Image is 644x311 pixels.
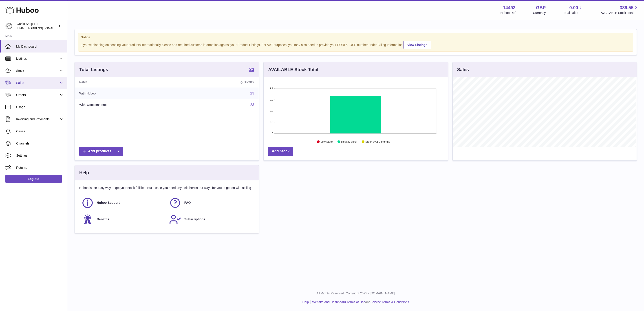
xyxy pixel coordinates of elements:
span: Subscriptions [184,217,205,221]
a: Add products [79,147,123,156]
h3: Help [79,170,89,176]
a: 389.55 AVAILABLE Stock Total [601,5,639,15]
span: Listings [16,57,59,61]
span: Cases [16,129,64,134]
text: 0.9 [270,98,273,101]
a: Huboo Support [82,197,165,209]
a: Log out [5,175,62,183]
span: Returns [16,166,64,170]
td: With Huboo [75,88,189,99]
strong: 14492 [503,5,516,11]
span: Usage [16,105,64,109]
h3: Sales [457,67,469,73]
span: Sales [16,81,59,85]
span: 389.55 [620,5,633,11]
a: Benefits [82,213,165,226]
span: My Dashboard [16,44,64,49]
strong: 23 [249,67,254,72]
div: Garlic Shop Ltd [17,22,57,30]
div: Currency [533,11,546,15]
text: Low Stock [321,140,333,143]
span: Benefits [97,217,109,221]
strong: GBP [536,5,546,11]
p: All Rights Reserved. Copyright 2025 - [DOMAIN_NAME] [71,291,640,296]
h3: AVAILABLE Stock Total [268,67,318,73]
text: Stock over 2 months [366,140,390,143]
span: [EMAIL_ADDRESS][DOMAIN_NAME] [17,26,66,30]
span: Huboo Support [97,201,120,205]
h3: Total Listings [79,67,108,73]
span: Total sales [563,11,583,15]
span: FAQ [184,201,191,205]
span: Channels [16,141,64,146]
text: Healthy stock [341,140,358,143]
strong: Notice [81,35,631,39]
a: View Listings [404,41,431,49]
a: FAQ [169,197,252,209]
a: 23 [250,103,254,107]
text: 1.2 [270,87,273,90]
p: Huboo is the easy way to get your stock fulfilled. But incase you need any help here's our ways f... [79,186,254,190]
th: Quantity [189,77,259,88]
a: 23 [249,67,254,72]
a: 23 [250,91,254,95]
span: AVAILABLE Stock Total [601,11,639,15]
span: Stock [16,69,59,73]
div: Huboo Ref [501,11,516,15]
div: If you're planning on sending your products internationally please add required customs informati... [81,40,631,49]
th: Name [75,77,189,88]
img: internalAdmin-14492@internal.huboo.com [5,23,12,29]
a: Subscriptions [169,213,252,226]
text: 0.3 [270,121,273,123]
a: Help [302,300,309,304]
a: Add Stock [268,147,293,156]
span: Invoicing and Payments [16,117,59,121]
text: 0.6 [270,110,273,112]
a: Service Terms & Conditions [371,300,409,304]
a: Website and Dashboard Terms of Use [312,300,365,304]
td: With Woocommerce [75,99,189,111]
a: 0.00 Total sales [563,5,583,15]
text: 0 [272,132,273,135]
span: Settings [16,153,64,158]
li: and [311,300,409,304]
span: Orders [16,93,59,97]
span: 0.00 [569,5,578,11]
